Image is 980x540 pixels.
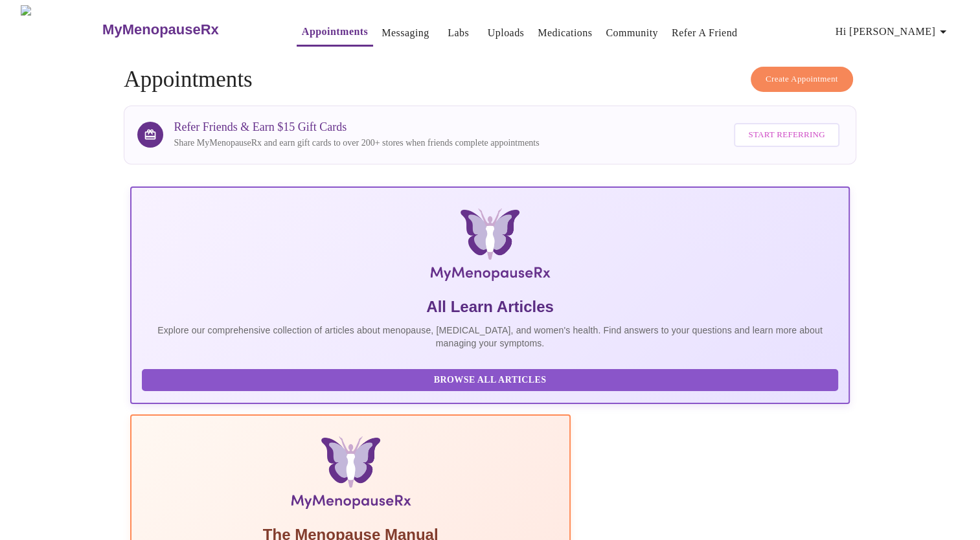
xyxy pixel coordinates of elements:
button: Labs [438,20,479,46]
a: Browse All Articles [142,374,841,385]
button: Medications [532,20,597,46]
button: Appointments [297,19,373,47]
h3: Refer Friends & Earn $15 Gift Cards [174,120,539,134]
a: Messaging [382,24,429,42]
a: Start Referring [731,117,842,153]
img: Menopause Manual [208,436,492,514]
img: MyMenopauseRx Logo [21,5,101,54]
a: MyMenopauseRx [101,7,271,52]
button: Hi [PERSON_NAME] [830,19,956,45]
h3: MyMenopauseRx [102,21,219,38]
a: Appointments [302,23,368,41]
a: Refer a Friend [672,24,738,42]
button: Create Appointment [751,67,853,92]
span: Hi [PERSON_NAME] [836,23,951,41]
a: Labs [448,24,469,42]
a: Medications [538,24,592,42]
a: Community [606,24,658,42]
button: Browse All Articles [142,369,838,392]
button: Start Referring [734,123,839,147]
img: MyMenopauseRx Logo [250,208,730,286]
p: Share MyMenopauseRx and earn gift cards to over 200+ stores when friends complete appointments [174,137,539,150]
button: Uploads [483,20,530,46]
span: Start Referring [748,128,825,142]
span: Browse All Articles [155,372,825,388]
p: Explore our comprehensive collection of articles about menopause, [MEDICAL_DATA], and women's hea... [142,324,838,350]
span: Create Appointment [766,72,838,87]
a: Uploads [488,24,525,42]
button: Refer a Friend [667,20,743,46]
h4: Appointments [124,67,856,93]
h5: All Learn Articles [142,297,838,317]
button: Messaging [376,20,434,46]
button: Community [600,20,663,46]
